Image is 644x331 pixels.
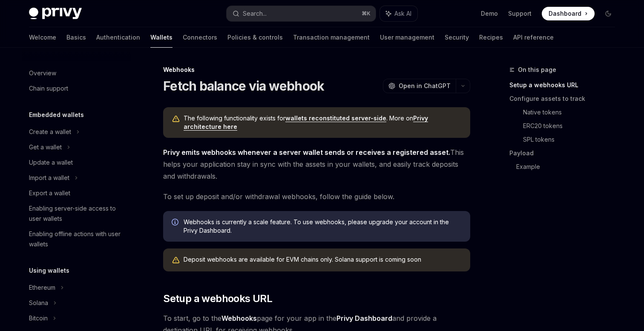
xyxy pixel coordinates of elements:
div: Get a wallet [29,142,62,152]
a: Authentication [96,27,140,48]
button: Toggle dark mode [601,7,615,20]
img: dark logo [29,8,82,20]
a: Webhooks [221,314,257,323]
div: Create a wallet [29,127,71,137]
a: Connectors [183,27,217,48]
svg: Warning [172,256,180,265]
a: ERC20 tokens [523,119,622,133]
a: Basics [66,27,86,48]
div: Solana [29,298,48,308]
div: Enabling offline actions with user wallets [29,229,126,249]
a: Payload [509,146,622,160]
span: To set up deposit and/or withdrawal webhooks, follow the guide below. [163,191,470,203]
button: Open in ChatGPT [383,79,456,93]
div: Webhooks [163,66,470,74]
a: Security [445,27,469,48]
a: API reference [513,27,554,48]
span: Setup a webhooks URL [163,292,272,305]
span: On this page [518,65,556,75]
svg: Info [172,219,180,227]
div: Search... [243,9,267,19]
button: Ask AI [380,6,417,21]
svg: Warning [172,115,180,123]
div: Ethereum [29,282,55,293]
a: Privy Dashboard [336,314,392,323]
h1: Fetch balance via webhook [163,78,324,94]
div: Overview [29,68,56,78]
a: SPL tokens [523,133,622,146]
a: Transaction management [293,27,370,48]
span: Dashboard [549,9,581,18]
button: Search...⌘K [227,6,376,21]
span: Open in ChatGPT [399,82,451,90]
a: Enabling server-side access to user wallets [22,201,131,226]
a: Example [516,160,622,174]
a: Support [508,9,532,18]
a: Export a wallet [22,185,131,201]
a: Policies & controls [227,27,283,48]
a: Setup a webhooks URL [509,78,622,92]
a: Enabling offline actions with user wallets [22,226,131,252]
h5: Embedded wallets [29,110,84,120]
div: Deposit webhooks are available for EVM chains only. Solana support is coming soon [184,255,462,265]
strong: Privy emits webhooks whenever a server wallet sends or receives a registered asset. [163,148,450,157]
div: Import a wallet [29,173,69,183]
a: Dashboard [542,7,595,20]
a: Native tokens [523,106,622,119]
a: Overview [22,66,131,81]
a: Wallets [150,27,172,48]
span: ⌘ K [362,10,371,17]
a: Demo [481,9,498,18]
a: Welcome [29,27,56,48]
div: Bitcoin [29,313,48,323]
h5: Using wallets [29,265,69,276]
a: Update a wallet [22,155,131,170]
a: Recipes [479,27,503,48]
a: User management [380,27,434,48]
span: Ask AI [394,9,411,18]
div: Export a wallet [29,188,70,198]
span: Webhooks is currently a scale feature. To use webhooks, please upgrade your account in the Privy ... [184,218,462,235]
a: wallets reconstituted server-side [285,114,386,122]
div: Chain support [29,83,68,94]
div: Update a wallet [29,157,73,168]
a: Configure assets to track [509,92,622,106]
div: Enabling server-side access to user wallets [29,203,126,224]
span: This helps your application stay in sync with the assets in your wallets, and easily track deposi... [163,146,470,182]
span: The following functionality exists for . More on [184,114,462,131]
a: Chain support [22,81,131,96]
